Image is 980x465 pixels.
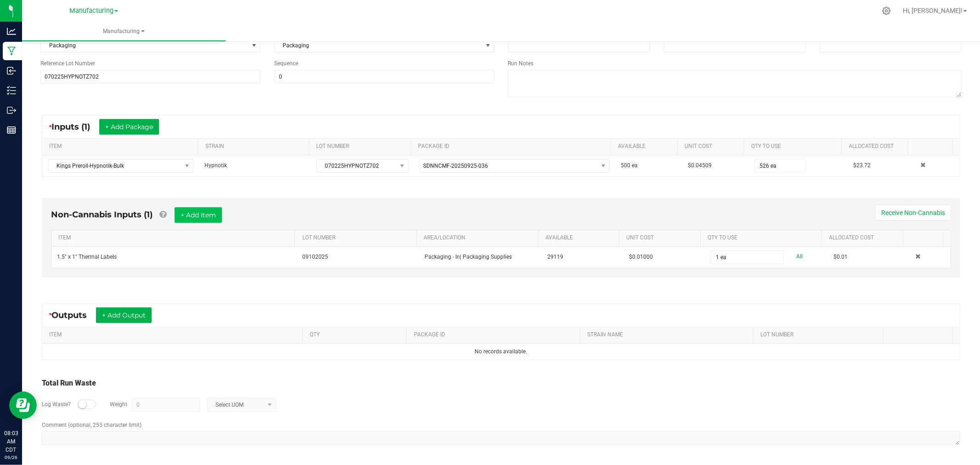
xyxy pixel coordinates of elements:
[414,331,577,339] a: PACKAGE IDSortable
[621,162,630,169] span: 500
[48,159,193,173] span: NO DATA FOUND
[57,254,117,260] span: 1.5" x 1" Thermal Labels
[159,210,166,220] a: Add Non-Cannabis items that were also consumed in the run (e.g. gloves and packaging); Also add N...
[916,143,949,150] a: Sortable
[49,331,299,339] a: ITEMSortable
[910,234,940,242] a: Sortable
[7,66,16,75] inline-svg: Inbound
[204,162,227,169] span: Hypnotik
[275,39,482,52] span: Packaging
[547,254,563,260] span: 29119
[274,60,298,67] span: Sequence
[424,163,488,169] span: SDNNCMF-20250925-036
[42,378,960,389] div: Total Run Waste
[685,143,740,150] a: Unit CostSortable
[587,331,750,339] a: STRAIN NAMESortable
[42,344,960,360] td: No records available.
[829,234,900,242] a: Allocated CostSortable
[751,143,838,150] a: QTY TO USESortable
[418,143,607,150] a: PACKAGE IDSortable
[96,307,152,323] button: + Add Output
[42,421,142,429] label: Comment (optional, 255 character limit)
[9,391,37,419] iframe: Resource center
[51,210,153,220] span: Non-Cannabis Inputs (1)
[69,7,113,15] span: Manufacturing
[627,234,697,242] a: Unit CostSortable
[797,250,803,263] a: All
[40,60,95,67] span: Reference Lot Number
[760,331,879,339] a: LOT NUMBERSortable
[317,159,396,172] span: 070225HYPNOTZ702
[425,254,512,260] span: Packaging - In
[99,119,159,135] button: + Add Package
[460,254,512,260] span: | Packaging Supplies
[316,143,408,150] a: LOT NUMBERSortable
[849,143,905,150] a: Allocated CostSortable
[508,60,534,67] span: Run Notes
[22,28,226,35] span: Manufacturing
[875,205,951,221] button: Receive Non-Cannabis
[22,22,226,41] a: Manufacturing
[7,106,16,115] inline-svg: Outbound
[545,234,616,242] a: AVAILABLESortable
[51,310,96,320] span: Outputs
[7,46,16,56] inline-svg: Manufacturing
[110,400,127,408] label: Weight
[881,6,892,15] div: Manage settings
[302,254,328,260] span: 09102025
[49,143,194,150] a: ITEMSortable
[42,400,71,408] label: Log Waste?
[41,39,249,52] span: Packaging
[890,331,949,339] a: Sortable
[7,125,16,135] inline-svg: Reports
[632,162,638,169] span: ea
[48,159,181,172] span: Kings Preroll-Hypnotik-Bulk
[903,7,963,14] span: Hi, [PERSON_NAME]!
[833,254,848,260] span: $0.01
[205,143,306,150] a: STRAINSortable
[688,162,712,169] span: $0.04509
[7,86,16,95] inline-svg: Inventory
[853,162,871,169] span: $23.72
[175,207,222,223] button: + Add Item
[7,27,16,36] inline-svg: Analytics
[310,331,403,339] a: QTYSortable
[708,234,818,242] a: QTY TO USESortable
[51,122,99,132] span: Inputs (1)
[4,454,18,461] p: 09/26
[629,254,653,260] span: $0.01000
[4,429,18,454] p: 08:03 AM CDT
[58,234,291,242] a: ITEMSortable
[424,234,534,242] a: AREA/LOCATIONSortable
[618,143,674,150] a: AVAILABLESortable
[302,234,413,242] a: LOT NUMBERSortable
